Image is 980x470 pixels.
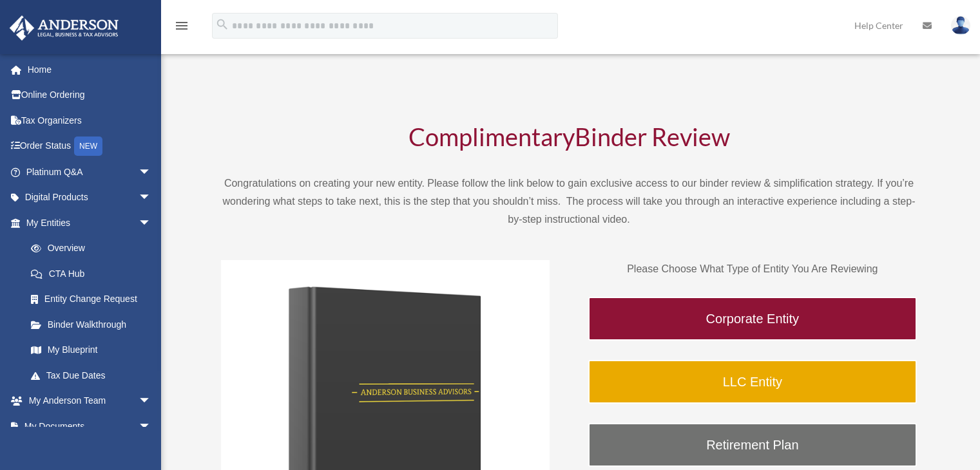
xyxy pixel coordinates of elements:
a: menu [174,23,189,33]
a: Entity Change Request [18,287,171,312]
img: User Pic [951,16,970,35]
a: Binder Walkthrough [18,312,164,337]
span: arrow_drop_down [139,388,164,415]
a: My Entitiesarrow_drop_down [9,210,171,236]
span: arrow_drop_down [139,210,164,236]
a: My Documentsarrow_drop_down [9,413,171,439]
span: arrow_drop_down [139,185,164,211]
div: NEW [74,136,102,156]
span: arrow_drop_down [139,159,164,185]
span: Binder Review [575,122,730,151]
p: Please Choose What Type of Entity You Are Reviewing [588,260,917,278]
a: Digital Productsarrow_drop_down [9,185,171,211]
span: arrow_drop_down [139,413,164,440]
a: Order StatusNEW [9,133,171,160]
a: Retirement Plan [588,423,917,467]
a: LLC Entity [588,360,917,404]
a: Platinum Q&Aarrow_drop_down [9,159,171,185]
a: Overview [18,236,171,261]
p: Congratulations on creating your new entity. Please follow the link below to gain exclusive acces... [221,174,917,229]
span: Complimentary [408,122,575,151]
a: Home [9,57,171,82]
a: Tax Due Dates [18,362,171,388]
a: CTA Hub [18,261,171,287]
i: menu [174,18,189,33]
i: search [215,17,229,32]
a: Corporate Entity [588,297,917,341]
img: Anderson Advisors Platinum Portal [6,15,122,41]
a: My Anderson Teamarrow_drop_down [9,388,171,414]
a: Tax Organizers [9,108,171,133]
a: Online Ordering [9,82,171,108]
a: My Blueprint [18,337,171,363]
